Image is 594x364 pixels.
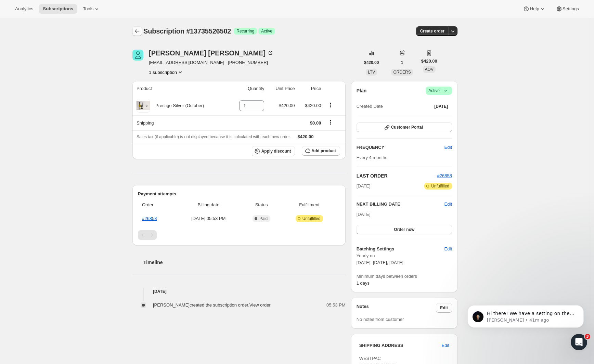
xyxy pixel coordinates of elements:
[137,134,291,139] span: Sales tax (if applicable) is not displayed because it is calculated with each new order.
[571,334,587,350] iframe: Intercom live chat
[302,216,321,221] span: Unfulfilled
[552,4,583,14] button: Settings
[394,227,414,232] span: Order now
[305,103,321,108] span: $420.00
[311,148,336,154] span: Add product
[266,81,297,96] th: Unit Price
[132,26,142,36] button: Subscriptions
[138,230,340,240] nav: Pagination
[444,144,452,151] span: Edit
[143,259,346,266] h2: Timeline
[437,172,452,179] button: #26858
[391,125,423,130] span: Customer Portal
[310,120,321,126] span: $0.00
[359,342,442,349] h3: SHIPPING ADDRESS
[177,215,240,222] span: [DATE] · 05:53 PM
[149,59,274,66] span: [EMAIL_ADDRESS][DOMAIN_NAME] · [PHONE_NUMBER]
[401,60,403,65] span: 1
[15,6,33,12] span: Analytics
[428,87,449,94] span: Active
[444,201,452,208] button: Edit
[357,155,387,160] span: Every 4 months
[283,201,336,208] span: Fulfillment
[132,81,229,96] th: Product
[397,58,408,67] button: 1
[302,146,340,156] button: Add product
[177,201,240,208] span: Billing date
[440,142,456,153] button: Edit
[325,101,336,109] button: Product actions
[425,67,434,72] span: AOV
[244,201,279,208] span: Status
[368,70,375,75] span: LTV
[138,191,340,197] h2: Payment attempts
[229,81,267,96] th: Quantity
[563,6,579,12] span: Settings
[357,183,371,190] span: [DATE]
[440,305,448,311] span: Edit
[132,115,229,130] th: Shipping
[357,103,383,110] span: Created Date
[357,246,444,252] h6: Batching Settings
[442,342,449,349] span: Edit
[519,4,550,14] button: Help
[83,6,93,12] span: Tools
[39,4,77,14] button: Subscriptions
[325,118,336,126] button: Shipping actions
[357,201,444,208] h2: NEXT BILLING DATE
[357,87,367,94] h2: Plan
[259,216,268,221] span: Paid
[364,60,379,65] span: $420.00
[249,302,271,308] a: View order
[143,27,231,35] span: Subscription #13735526502
[416,26,449,36] button: Create order
[357,212,371,217] span: [DATE]
[430,102,452,111] button: [DATE]
[393,70,411,75] span: ORDERS
[279,103,295,108] span: $420.00
[357,252,452,259] span: Yearly on
[421,58,437,65] span: $420.00
[142,216,157,221] a: #26858
[79,4,104,14] button: Tools
[357,144,444,151] h2: FREQUENCY
[438,340,453,351] button: Edit
[149,69,184,76] button: Product actions
[357,122,452,132] button: Customer Portal
[236,28,254,34] span: Recurring
[132,288,346,295] h4: [DATE]
[252,146,295,156] button: Apply discount
[457,291,594,346] iframe: Intercom notifications message
[298,134,314,139] span: $420.00
[138,197,175,212] th: Order
[261,148,291,154] span: Apply discount
[436,303,452,313] button: Edit
[530,6,539,12] span: Help
[357,172,437,179] h2: LAST ORDER
[357,225,452,234] button: Order now
[153,302,271,308] span: [PERSON_NAME] created the subscription order.
[297,81,323,96] th: Price
[440,244,456,255] button: Edit
[43,6,73,12] span: Subscriptions
[431,183,449,189] span: Unfulfilled
[357,260,403,265] span: [DATE], [DATE], [DATE]
[357,281,370,286] span: 1 days
[149,50,274,56] div: [PERSON_NAME] [PERSON_NAME]
[357,303,436,313] h3: Notes
[132,50,143,61] span: Roberto Pacilio
[326,302,346,309] span: 05:53 PM
[357,317,404,322] span: No notes from customer
[11,4,37,14] button: Analytics
[585,334,590,339] span: 3
[420,28,444,34] span: Create order
[437,173,452,178] a: #26858
[150,102,204,109] div: Prestige Silver (October)
[360,58,383,67] button: $420.00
